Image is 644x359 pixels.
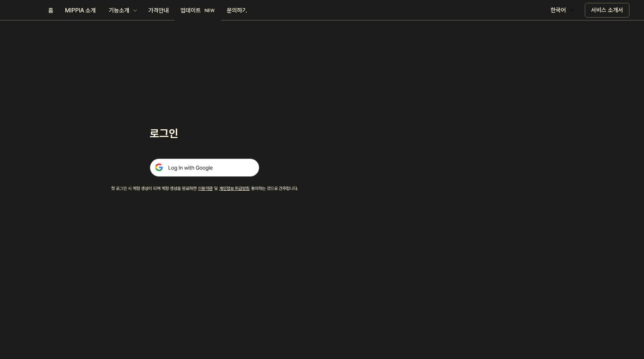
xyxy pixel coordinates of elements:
[221,3,253,18] button: 문의하기
[59,3,102,18] button: MIPPIA 소개
[175,0,221,20] a: 업데이트NEW
[549,6,567,15] div: 한국어
[142,3,175,18] button: 가격안내
[543,3,579,18] button: 한국어
[150,126,259,141] h1: 로그인
[175,3,221,18] button: 업데이트NEW
[198,186,213,191] a: 이용약관
[111,186,298,192] div: 첫 로그인 시 계정 생성이 되며 계정 생성을 완료하면 및 동의하는 것으로 간주합니다.
[219,186,249,191] a: 개인정보 취급방침
[202,7,217,14] div: NEW
[150,159,259,177] img: 구글 로그인 버튼
[9,7,35,13] img: logo
[107,6,131,15] div: 기능소개
[102,3,142,18] button: 기능소개
[585,3,629,18] button: 서비스 소개서
[42,3,59,18] button: 홈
